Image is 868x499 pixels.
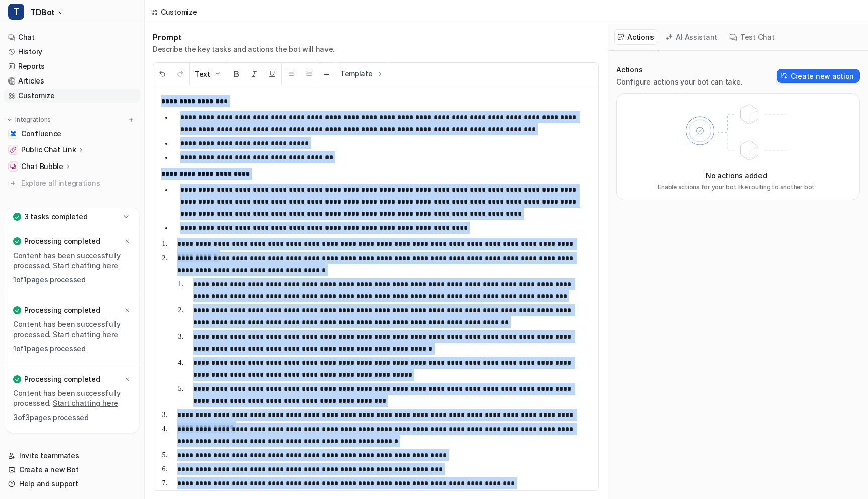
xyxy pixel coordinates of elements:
[4,59,140,73] a: Reports
[4,74,140,88] a: Articles
[190,63,227,85] button: Text
[128,116,135,123] img: menu_add.svg
[616,65,742,75] p: Actions
[268,70,276,78] img: Underline
[24,212,87,222] p: 3 tasks completed
[21,145,76,155] p: Public Chat Link
[4,127,140,141] a: ConfluenceConfluence
[53,330,118,339] a: Start chatting here
[53,399,118,407] a: Start chatting here
[176,70,184,78] img: Redo
[213,70,222,78] img: Dropdown Down Arrow
[13,319,131,340] p: Content has been successfully processed.
[153,44,335,54] p: Describe the key tasks and actions the bot will have.
[4,89,140,103] a: Customize
[232,70,240,78] img: Bold
[376,70,384,78] img: Template
[282,63,300,85] button: Unordered List
[6,116,13,123] img: expand menu
[21,175,136,191] span: Explore all integrations
[227,63,245,85] button: Bold
[658,183,815,192] p: Enable actions for your bot like routing to another bot
[781,72,788,79] img: Create action
[158,70,166,78] img: Undo
[30,5,55,19] span: TDBot
[8,4,24,20] span: T
[4,477,140,491] a: Help and support
[662,29,722,45] button: AI Assistant
[13,344,131,354] p: 1 of 1 pages processed
[153,32,335,42] h1: Prompt
[10,163,16,170] img: Chat Bubble
[171,63,189,85] button: Redo
[53,261,118,270] a: Start chatting here
[305,70,313,78] img: Ordered List
[300,63,318,85] button: Ordered List
[24,374,100,384] p: Processing completed
[8,178,18,188] img: explore all integrations
[614,29,658,45] button: Actions
[335,63,389,85] button: Template
[153,63,171,85] button: Undo
[4,30,140,44] a: Chat
[4,176,140,190] a: Explore all integrations
[24,305,100,315] p: Processing completed
[263,63,281,85] button: Underline
[616,77,742,87] p: Configure actions your bot can take.
[287,70,295,78] img: Unordered List
[161,7,197,17] div: Customize
[13,412,131,423] p: 3 of 3 pages processed
[777,69,860,83] button: Create new action
[4,463,140,477] a: Create a new Bot
[10,147,16,153] img: Public Chat Link
[706,170,767,181] p: No actions added
[13,388,131,408] p: Content has been successfully processed.
[13,275,131,285] p: 1 of 1 pages processed
[15,116,51,124] p: Integrations
[13,251,131,271] p: Content has been successfully processed.
[21,129,61,139] span: Confluence
[10,131,16,137] img: Confluence
[4,45,140,59] a: History
[4,449,140,463] a: Invite teammates
[24,236,100,246] p: Processing completed
[250,70,258,78] img: Italic
[318,63,335,85] button: ─
[245,63,263,85] button: Italic
[726,29,779,45] button: Test Chat
[4,115,54,125] button: Integrations
[21,161,63,172] p: Chat Bubble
